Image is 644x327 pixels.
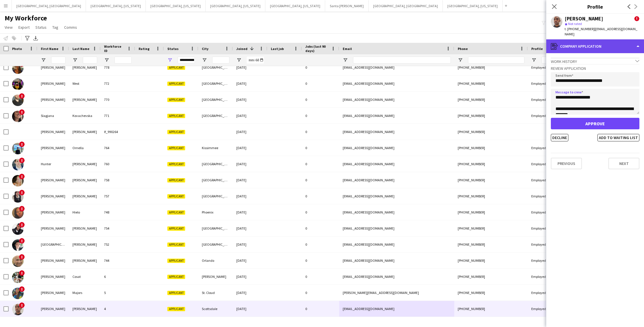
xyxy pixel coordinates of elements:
img: Matthew Miller [12,95,24,106]
div: Hielo [69,204,101,220]
div: 764 [101,140,135,156]
div: West [69,76,101,91]
div: Employed Crew [528,188,565,204]
div: [PERSON_NAME] [37,285,69,301]
div: 0 [302,156,339,172]
div: [PERSON_NAME] [69,220,101,236]
span: Last Name [72,47,89,51]
span: Applicant [167,210,185,215]
div: [EMAIL_ADDRESS][DOMAIN_NAME] [339,220,454,236]
button: [GEOGRAPHIC_DATA], [US_STATE] [265,0,325,11]
span: | [EMAIL_ADDRESS][DOMAIN_NAME] [565,27,637,36]
button: [GEOGRAPHIC_DATA], [GEOGRAPHIC_DATA] [369,0,443,11]
div: [PHONE_NUMBER] [454,140,528,156]
span: Workforce ID [104,44,125,53]
img: Jeffrey Cosat [12,272,24,283]
span: Applicant [167,146,185,150]
div: [GEOGRAPHIC_DATA] [198,108,233,124]
div: [GEOGRAPHIC_DATA] [37,236,69,252]
div: [PHONE_NUMBER] [454,156,528,172]
div: Employed Crew [528,92,565,107]
div: [DATE] [233,253,267,268]
div: Kovachevska [69,108,101,124]
div: [PERSON_NAME] [37,204,69,220]
span: Applicant [167,307,185,311]
div: [PERSON_NAME] [37,301,69,317]
a: Status [33,24,49,31]
div: [PERSON_NAME] [69,59,101,75]
div: [GEOGRAPHIC_DATA] [198,220,233,236]
div: Orlando [198,253,233,268]
div: Ornella [69,140,101,156]
span: Applicant [167,82,185,86]
div: 0 [302,108,339,124]
div: [PHONE_NUMBER] [454,92,528,107]
input: Email Filter Input [353,57,451,64]
span: Comms [64,25,77,30]
button: [GEOGRAPHIC_DATA], [US_STATE] [146,0,206,11]
span: Applicant [167,98,185,102]
div: [PERSON_NAME] [37,269,69,284]
div: [PHONE_NUMBER] [454,253,528,268]
div: Employed Crew [528,301,565,317]
span: ! [19,222,25,228]
button: Open Filter Menu [531,57,536,63]
div: [PHONE_NUMBER] [454,76,528,91]
div: St. Cloud [198,285,233,301]
div: [DATE] [233,188,267,204]
span: Applicant [167,259,185,263]
div: [PERSON_NAME] [565,16,603,21]
div: [DATE] [233,59,267,75]
span: ! [19,302,25,308]
span: My Workforce [5,14,47,22]
div: Employed Crew [528,285,565,301]
img: Alejandra Hielo [12,207,24,219]
button: Open Filter Menu [236,57,241,63]
div: lf_990264 [101,124,135,140]
div: [DATE] [233,220,267,236]
button: [GEOGRAPHIC_DATA], [US_STATE] [443,0,503,11]
div: Slagjana [37,108,69,124]
button: Add to waiting list [597,134,639,141]
div: Majors [69,285,101,301]
div: [PHONE_NUMBER] [454,59,528,75]
div: [PHONE_NUMBER] [454,172,528,188]
span: View [5,25,13,30]
span: Applicant [167,275,185,279]
span: Last job [271,47,284,51]
img: Hunter Modlin [12,159,24,170]
div: [PERSON_NAME] [37,220,69,236]
span: ! [19,109,25,115]
span: City [202,47,208,51]
span: Email [343,47,352,51]
div: [PERSON_NAME] [69,253,101,268]
button: Approve [551,118,639,129]
span: ! [19,93,25,99]
span: Applicant [167,291,185,295]
app-action-btn: Advanced filters [24,35,31,42]
div: 771 [101,108,135,124]
div: Employed Crew [528,236,565,252]
div: [PERSON_NAME] [69,301,101,317]
h3: Profile [546,3,644,10]
div: 0 [302,301,339,317]
button: Open Filter Menu [167,57,172,63]
div: [PERSON_NAME] [37,76,69,91]
div: Employed Crew [528,156,565,172]
div: [PHONE_NUMBER] [454,301,528,317]
img: Sabrina Panozzo [12,191,24,203]
span: Not rated [568,22,582,26]
span: Applicant [167,178,185,182]
div: [DATE] [233,92,267,107]
img: Sydney Vainer [12,239,24,251]
button: [GEOGRAPHIC_DATA], [GEOGRAPHIC_DATA] [12,0,86,11]
div: [EMAIL_ADDRESS][DOMAIN_NAME] [339,236,454,252]
div: 770 [101,92,135,107]
div: Employed Crew [528,76,565,91]
span: ! [19,157,25,163]
div: [EMAIL_ADDRESS][DOMAIN_NAME] [339,269,454,284]
span: Applicant [167,66,185,70]
div: [EMAIL_ADDRESS][DOMAIN_NAME] [339,172,454,188]
div: Cosat [69,269,101,284]
button: Previous [551,158,582,169]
